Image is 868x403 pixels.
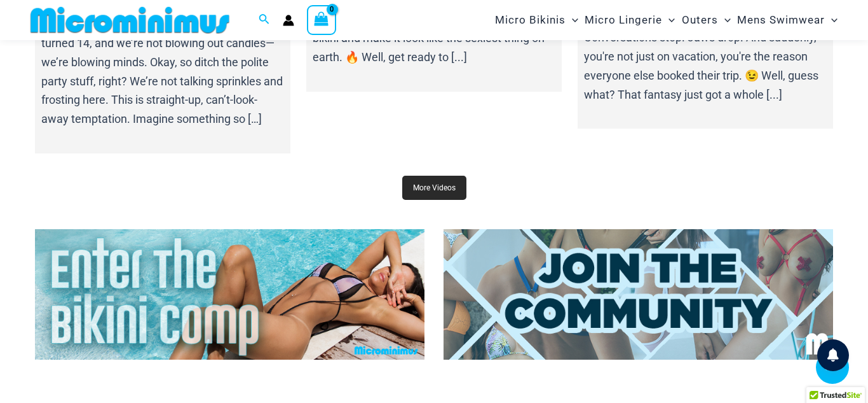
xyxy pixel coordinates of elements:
[585,4,662,36] span: Micro Lingerie
[718,4,731,36] span: Menu Toggle
[492,4,581,36] a: Micro BikinisMenu ToggleMenu Toggle
[679,4,734,36] a: OutersMenu ToggleMenu Toggle
[737,4,825,36] span: Mens Swimwear
[581,4,678,36] a: Micro LingerieMenu ToggleMenu Toggle
[283,15,294,26] a: Account icon link
[682,4,718,36] span: Outers
[35,229,424,359] img: Enter Bikini Comp
[307,5,336,34] a: View Shopping Cart, empty
[495,4,566,36] span: Micro Bikinis
[825,4,837,36] span: Menu Toggle
[662,4,675,36] span: Menu Toggle
[444,229,833,359] img: Join Community 2
[25,6,234,34] img: MM SHOP LOGO FLAT
[402,176,466,200] a: More Videos
[259,12,270,28] a: Search icon link
[566,4,578,36] span: Menu Toggle
[734,4,841,36] a: Mens SwimwearMenu ToggleMenu Toggle
[490,2,843,38] nav: Site Navigation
